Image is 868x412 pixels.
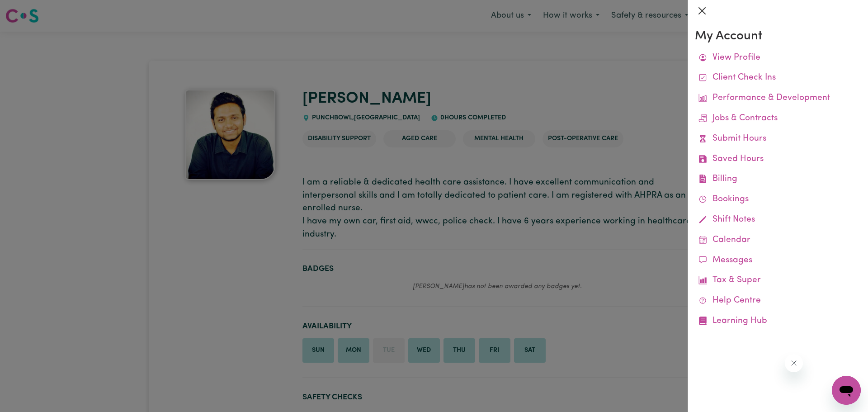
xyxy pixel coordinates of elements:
a: Bookings [695,189,861,210]
iframe: Button to launch messaging window [832,376,861,405]
a: Billing [695,169,861,189]
a: Client Check Ins [695,68,861,88]
span: Need any help? [5,6,55,14]
h3: My Account [695,29,861,44]
a: Jobs & Contracts [695,109,861,129]
a: Tax & Super [695,270,861,291]
a: Saved Hours [695,149,861,170]
a: Calendar [695,230,861,251]
a: Performance & Development [695,88,861,109]
a: View Profile [695,48,861,68]
a: Help Centre [695,291,861,311]
a: Shift Notes [695,210,861,230]
a: Submit Hours [695,129,861,149]
a: Learning Hub [695,311,861,331]
iframe: Close message [785,354,803,372]
a: Messages [695,251,861,271]
button: Close [695,4,709,18]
